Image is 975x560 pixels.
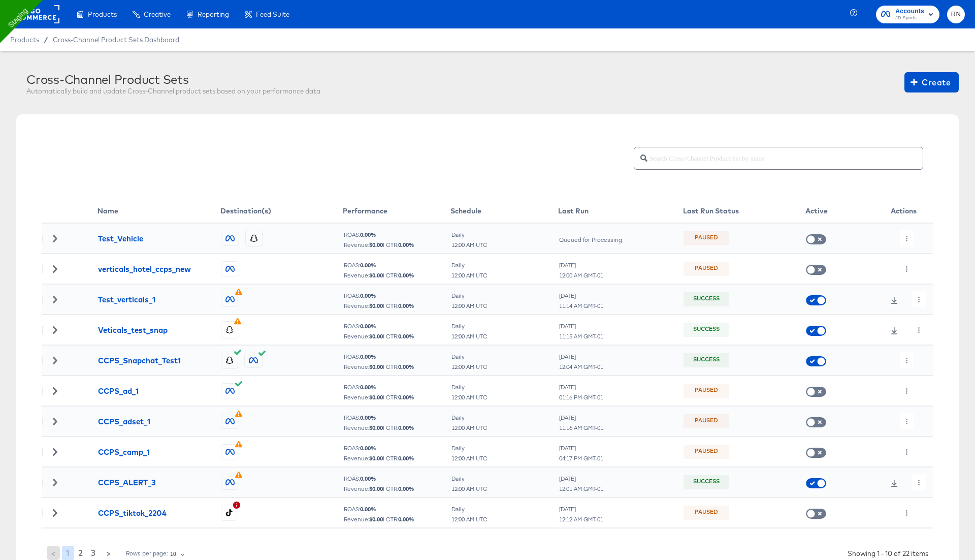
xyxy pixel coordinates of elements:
[559,475,604,482] div: [DATE]
[360,475,376,482] b: 0.00 %
[343,353,450,360] div: ROAS:
[398,454,414,462] b: 0.00 %
[360,231,376,238] b: 0.00 %
[88,10,117,18] span: Products
[693,478,720,487] div: Success
[360,383,376,391] b: 0.00 %
[451,241,488,248] div: 12:00 AM UTC
[360,353,376,360] b: 0.00 %
[451,455,488,462] div: 12:00 AM UTC
[343,475,450,482] div: ROAS:
[343,516,450,523] div: Revenue: | CTR:
[558,199,683,223] th: Last Run
[98,416,150,427] div: CCPS_adset_1
[98,325,168,335] div: Veticals_test_snap
[559,384,604,391] div: [DATE]
[369,485,383,492] b: $ 0.00
[398,363,414,370] b: 0.00 %
[450,199,558,223] th: Schedule
[42,265,68,272] div: Toggle Row Expanded
[451,231,488,238] div: Daily
[695,264,718,273] div: Paused
[62,546,74,560] button: 1
[559,506,604,513] div: [DATE]
[343,384,450,391] div: ROAS:
[693,295,720,304] div: Success
[559,485,604,492] div: 12:01 AM GMT-01
[398,332,414,340] b: 0.00 %
[848,549,928,558] div: Showing 1 - 10 of 22 items
[256,10,289,18] span: Feed Suite
[559,353,604,360] div: [DATE]
[74,546,87,560] button: 2
[343,506,450,513] div: ROAS:
[904,72,959,92] button: Create
[559,272,604,279] div: 12:00 AM GMT-01
[559,424,604,431] div: 11:16 AM GMT-01
[42,296,68,303] div: Toggle Row Expanded
[647,143,923,165] input: Search Cross-Channel Product Set by name
[805,199,874,223] th: Active
[343,292,450,299] div: ROAS:
[343,272,450,279] div: Revenue: | CTR:
[693,325,720,334] div: Success
[695,386,718,395] div: Paused
[343,231,450,238] div: ROAS:
[451,475,488,482] div: Daily
[369,393,383,401] b: $ 0.00
[343,424,450,431] div: Revenue: | CTR:
[695,417,718,426] div: Paused
[26,72,320,86] div: Cross-Channel Product Sets
[78,546,83,560] span: 2
[98,386,139,396] div: CCPS_ad_1
[144,10,171,18] span: Creative
[695,234,718,243] div: Paused
[398,515,414,523] b: 0.00 %
[451,353,488,360] div: Daily
[559,516,604,523] div: 12:12 AM GMT-01
[42,448,68,455] div: Toggle Row Expanded
[53,36,179,44] a: Cross-Channel Product Sets Dashboard
[98,477,156,488] div: CCPS_ALERT_3
[559,455,604,462] div: 04:17 PM GMT-01
[895,6,924,17] span: Accounts
[451,516,488,523] div: 12:00 AM UTC
[343,323,450,330] div: ROAS:
[343,302,450,309] div: Revenue: | CTR:
[398,485,414,492] b: 0.00 %
[369,363,383,370] b: $ 0.00
[102,546,115,560] button: >
[39,36,53,44] span: /
[695,447,718,456] div: Paused
[451,414,488,421] div: Daily
[559,394,604,401] div: 01:16 PM GMT-01
[451,394,488,401] div: 12:00 AM UTC
[451,485,488,492] div: 12:00 AM UTC
[26,86,320,96] div: Automatically build and update Cross-Channel product sets based on your performance data
[360,444,376,452] b: 0.00 %
[125,550,168,557] div: Rows per page:
[360,261,376,269] b: 0.00 %
[98,294,155,305] div: Test_verticals_1
[220,199,343,223] th: Destination(s)
[913,75,951,89] span: Create
[451,333,488,340] div: 12:00 AM UTC
[559,323,604,330] div: [DATE]
[369,424,383,431] b: $ 0.00
[451,302,488,309] div: 12:00 AM UTC
[42,357,68,364] div: Toggle Row Expanded
[947,6,965,23] button: RN
[98,508,167,518] div: CCPS_tiktok_2204
[398,393,414,401] b: 0.00 %
[876,6,939,23] button: AccountsJD Sports
[559,333,604,340] div: 11:15 AM GMT-01
[42,479,68,486] div: Toggle Row Expanded
[97,199,220,223] th: Name
[98,233,143,244] div: Test_Vehicle
[559,236,623,243] div: Queued for Processing
[559,445,604,452] div: [DATE]
[42,418,68,425] div: Toggle Row Expanded
[360,505,376,513] b: 0.00 %
[451,445,488,452] div: Daily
